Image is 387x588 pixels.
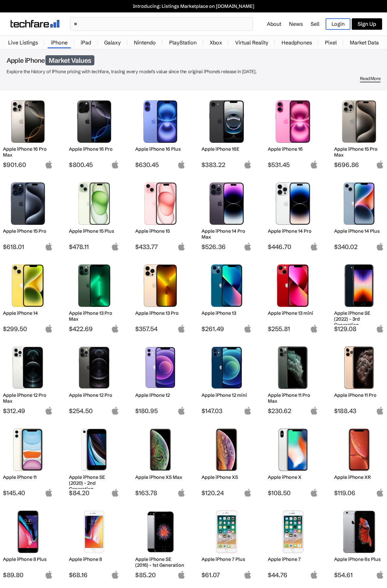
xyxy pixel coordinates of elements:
span: $446.70 [268,243,318,251]
a: iPhone [48,36,71,49]
img: iPhone 11 Pro Max [273,346,313,389]
h2: Apple iPhone 12 Pro [69,392,119,398]
a: iPhone XS Apple iPhone XS $120.24 apple-logo [199,425,254,497]
a: iPhone XR Apple iPhone XR $119.06 apple-logo [331,425,387,497]
span: $340.02 [334,243,384,251]
h2: Apple iPhone XS Max [135,474,185,480]
span: $696.86 [334,161,384,169]
h2: Apple iPhone XR [334,474,384,480]
span: $478.11 [69,243,119,251]
img: apple-logo [310,407,318,415]
a: Nintendo [131,36,159,49]
a: iPhone SE 1st Gen Apple iPhone SE (2016) - 1st Generation $85.20 apple-logo [133,507,188,579]
h2: Apple iPhone 14 Pro Max [202,228,252,240]
a: iPhone 14 Pro Max Apple iPhone 14 Pro Max $526.36 apple-logo [199,179,254,251]
span: $68.16 [69,571,119,579]
img: iPhone 12 [140,346,181,389]
p: Explore the history of iPhone pricing with techfare, tracing every model's value since the origin... [7,68,380,76]
img: iPhone 14 [8,264,48,307]
img: apple-logo [111,325,119,333]
span: $255.81 [268,325,318,333]
img: apple-logo [111,407,119,415]
img: iPhone 16 [273,100,313,143]
img: iPhone 16 Pro Max [8,100,48,143]
h2: Apple iPhone 12 [135,392,185,398]
span: $61.07 [202,571,252,579]
img: apple-logo [376,571,384,579]
span: $163.78 [135,489,185,497]
h2: Apple iPhone 7 [268,556,318,562]
a: PlayStation [166,36,200,49]
img: iPhone X [273,428,313,471]
h2: Apple iPhone 15 Plus [69,228,119,234]
img: iPhone XR [339,428,379,471]
img: iPhone 15 Pro [8,182,48,225]
h1: Apple iPhone [7,56,380,64]
a: Virtual Reality [232,36,272,49]
a: iPhone 15 Apple iPhone 15 $433.77 apple-logo [133,179,188,251]
a: iPad [77,36,94,49]
a: Introducing: Listings Marketplace on [DOMAIN_NAME] [3,3,384,9]
img: iPhone SE 3rd Gen [339,264,379,307]
h2: Apple iPhone 13 Pro [135,310,185,316]
h2: Apple iPhone SE (2020) - 2nd Generation [69,474,119,492]
img: apple-logo [244,489,252,497]
h2: Apple iPhone 16 Plus [135,146,185,152]
img: apple-logo [45,489,53,497]
span: $526.36 [202,243,252,251]
h2: Apple iPhone 11 [3,474,53,480]
img: iPhone 12 Pro [74,346,114,389]
span: $89.80 [3,571,53,579]
span: $129.08 [334,325,384,333]
h2: Apple iPhone X [268,474,318,480]
img: apple-logo [376,243,384,251]
img: iPhone 8 Plus [8,511,48,553]
img: apple-logo [376,407,384,415]
img: iPhone 13 mini [273,264,313,307]
span: $147.03 [202,407,252,415]
h2: Apple iPhone 13 [202,310,252,316]
img: apple-logo [177,160,185,169]
a: iPhone 15 Plus Apple iPhone 15 Plus $478.11 apple-logo [66,179,122,251]
img: iPhone 7 Plus [206,511,247,553]
span: $800.45 [69,161,119,169]
h2: Apple iPhone 14 Plus [334,228,384,234]
h2: Apple iPhone SE (2016) - 1st Generation [135,556,185,568]
img: apple-logo [177,243,185,251]
span: $188.43 [334,407,384,415]
img: iPhone 16E [206,100,247,143]
a: iPhone 8 Apple iPhone 8 $68.16 apple-logo [66,507,122,579]
h2: Apple iPhone 16E [202,146,252,152]
a: iPhone 7 Plus Apple iPhone 7 Plus $61.07 apple-logo [199,507,254,579]
h2: Apple iPhone 7 Plus [202,556,252,562]
span: $230.62 [268,407,318,415]
h2: Apple iPhone 16 [268,146,318,152]
h2: Apple iPhone 12 Pro Max [3,392,53,404]
a: iPhone 14 Plus Apple iPhone 14 Plus $340.02 apple-logo [331,179,387,251]
img: apple-logo [310,325,318,333]
h2: Apple iPhone 13 mini [268,310,318,316]
span: $180.95 [135,407,185,415]
span: $108.50 [268,489,318,497]
a: iPhone 11 Pro Apple iPhone 11 Pro $188.43 apple-logo [331,343,387,415]
img: apple-logo [244,243,252,251]
img: apple-logo [45,571,53,579]
span: $254.50 [69,407,119,415]
a: iPhone 16 Plus Apple iPhone 16 Plus $630.45 apple-logo [133,97,188,169]
span: $357.54 [135,325,185,333]
span: $618.01 [3,243,53,251]
img: apple-logo [45,325,53,333]
img: iPhone XS Max [140,428,181,471]
a: iPhone 12 Pro Apple iPhone 12 Pro $254.50 apple-logo [66,343,122,415]
h2: Apple iPhone 15 [135,228,185,234]
img: iPhone 13 [206,264,247,307]
span: $120.24 [202,489,252,497]
span: Market Values [45,55,94,65]
a: Galaxy [101,36,124,49]
span: $901.60 [3,161,53,169]
span: $119.06 [334,489,384,497]
h2: Apple iPhone 12 mini [202,392,252,398]
img: apple-logo [376,325,384,333]
img: apple-logo [310,571,318,579]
